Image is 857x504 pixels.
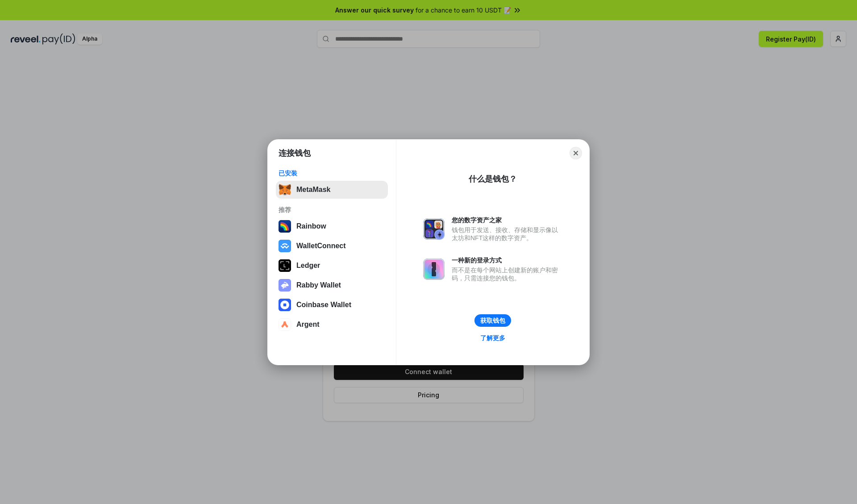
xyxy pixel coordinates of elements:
[279,148,311,158] h1: 连接钱包
[452,266,562,282] div: 而不是在每个网站上创建新的账户和密码，只需连接您的钱包。
[296,242,346,250] div: WalletConnect
[296,186,330,194] div: MetaMask
[452,256,562,264] div: 一种新的登录方式
[452,226,562,242] div: 钱包用于发送、接收、存储和显示像以太坊和NFT这样的数字资产。
[276,276,388,294] button: Rabby Wallet
[276,181,388,199] button: MetaMask
[296,281,341,289] div: Rabby Wallet
[279,169,385,177] div: 已安装
[480,317,505,325] div: 获取钱包
[279,299,291,311] img: svg+xml,%3Csvg%20width%3D%2228%22%20height%3D%2228%22%20viewBox%3D%220%200%2028%2028%22%20fill%3D...
[469,174,517,184] div: 什么是钱包？
[474,314,511,327] button: 获取钱包
[296,262,320,270] div: Ledger
[279,183,291,196] img: svg+xml,%3Csvg%20fill%3D%22none%22%20height%3D%2233%22%20viewBox%3D%220%200%2035%2033%22%20width%...
[279,220,291,233] img: svg+xml,%3Csvg%20width%3D%22120%22%20height%3D%22120%22%20viewBox%3D%220%200%20120%20120%22%20fil...
[276,237,388,255] button: WalletConnect
[480,334,505,342] div: 了解更多
[296,321,320,329] div: Argent
[296,301,351,309] div: Coinbase Wallet
[276,296,388,314] button: Coinbase Wallet
[279,279,291,292] img: svg+xml,%3Csvg%20xmlns%3D%22http%3A%2F%2Fwww.w3.org%2F2000%2Fsvg%22%20fill%3D%22none%22%20viewBox...
[570,147,582,159] button: Close
[296,222,326,230] div: Rainbow
[452,216,562,224] div: 您的数字资产之家
[279,240,291,252] img: svg+xml,%3Csvg%20width%3D%2228%22%20height%3D%2228%22%20viewBox%3D%220%200%2028%2028%22%20fill%3D...
[276,316,388,333] button: Argent
[279,259,291,272] img: svg+xml,%3Csvg%20xmlns%3D%22http%3A%2F%2Fwww.w3.org%2F2000%2Fsvg%22%20width%3D%2228%22%20height%3...
[279,318,291,331] img: svg+xml,%3Csvg%20width%3D%2228%22%20height%3D%2228%22%20viewBox%3D%220%200%2028%2028%22%20fill%3D...
[475,332,511,344] a: 了解更多
[279,206,385,214] div: 推荐
[276,217,388,235] button: Rainbow
[276,257,388,275] button: Ledger
[423,218,445,240] img: svg+xml,%3Csvg%20xmlns%3D%22http%3A%2F%2Fwww.w3.org%2F2000%2Fsvg%22%20fill%3D%22none%22%20viewBox...
[423,258,445,280] img: svg+xml,%3Csvg%20xmlns%3D%22http%3A%2F%2Fwww.w3.org%2F2000%2Fsvg%22%20fill%3D%22none%22%20viewBox...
